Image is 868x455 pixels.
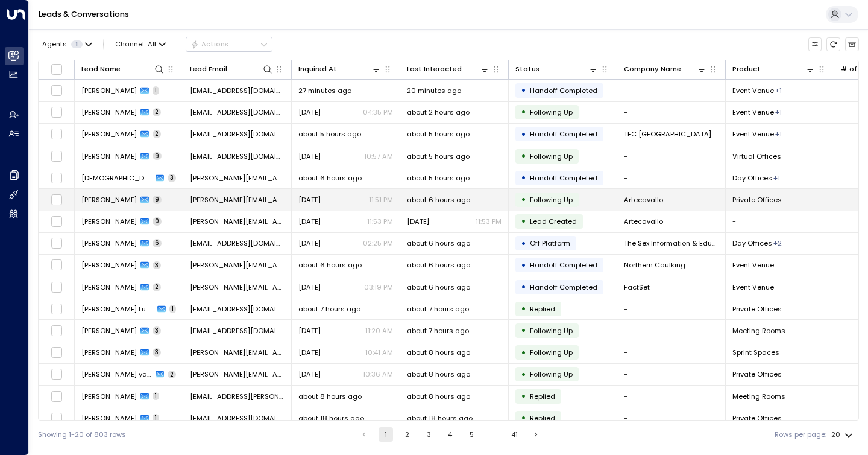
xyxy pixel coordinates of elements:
p: 10:41 AM [365,348,393,357]
td: - [726,211,834,232]
span: Meeting Rooms [732,392,785,401]
span: Meeting Rooms [732,326,785,336]
div: • [521,410,526,426]
p: 11:53 PM [367,217,393,226]
span: Mary Ponziani [81,282,137,292]
div: Showing 1-20 of 803 rows [38,430,126,440]
span: Agents [42,41,67,48]
span: sandy@artecavallo.com [190,217,285,226]
td: - [617,102,726,123]
span: Aurelie Kapinga Lukoji [81,304,154,314]
span: Toggle select row [51,303,63,315]
span: 2 [153,108,161,116]
div: … [486,427,500,442]
div: Last Interacted [407,63,490,75]
div: • [521,235,526,252]
span: about 8 hours ago [407,369,470,379]
span: Athena Georgaklis [81,326,137,336]
span: Toggle select row [51,390,63,402]
div: Lead Name [81,63,165,75]
span: Private Offices [732,304,782,314]
span: Toggle select row [51,259,63,271]
span: 1 [153,86,159,95]
td: - [617,145,726,167]
span: Toggle select row [51,150,63,162]
button: Go to page 41 [508,427,522,442]
span: about 2 hours ago [407,107,470,117]
button: Go to page 4 [443,427,458,442]
p: 11:51 PM [369,195,393,205]
span: Following Up [530,369,573,379]
span: Aug 28, 2025 [298,217,321,226]
span: 6 [153,239,162,247]
span: sandy@artecavallo.com [190,195,285,205]
span: 1 [71,40,83,48]
span: Toggle select row [51,412,63,424]
div: Actions [190,40,228,48]
button: Go to page 3 [421,427,436,442]
td: - [617,298,726,319]
span: 1 [153,414,159,422]
p: 11:20 AM [365,326,393,336]
span: tmunoz@bicsi.org [190,107,285,117]
p: 11:53 PM [476,217,502,226]
span: Toggle select row [51,172,63,184]
div: Meeting Rooms,Sprint Spaces [773,238,782,248]
span: about 5 hours ago [407,129,470,139]
div: • [521,366,526,383]
div: • [521,279,526,295]
span: Yesterday [298,369,321,379]
span: Handoff Completed [530,173,597,183]
p: 10:57 AM [364,151,393,161]
span: Artecavallo [624,195,663,205]
span: about 8 hours ago [298,392,362,401]
p: 10:36 AM [363,369,393,379]
span: about 6 hours ago [407,260,470,270]
span: about 5 hours ago [407,151,470,161]
div: • [521,345,526,361]
span: about 6 hours ago [407,282,470,292]
span: matthew.nadas@rbc.com [190,348,285,357]
span: FactSet [624,282,650,292]
div: Lead Email [190,63,227,75]
div: Product [732,63,761,75]
span: Refresh [826,37,840,51]
span: about 8 hours ago [407,392,470,401]
span: Event Venue [732,107,774,117]
span: Sep 15, 2025 [298,282,321,292]
div: • [521,170,526,186]
span: athenag@sympatico.ca [190,326,285,336]
td: - [617,407,726,428]
span: Day Offices [732,173,772,183]
div: • [521,388,526,404]
span: Event Venue [732,282,774,292]
div: Product [732,63,816,75]
div: • [521,257,526,273]
span: shannaheadley@gmail.com [190,413,285,423]
button: Go to page 2 [400,427,415,442]
span: Saralynn Baksh [81,260,137,270]
button: Channel:All [112,37,170,51]
span: Artecavallo [624,217,663,226]
span: Aug 30, 2025 [298,151,321,161]
div: • [521,126,526,142]
button: Go to page 5 [464,427,479,442]
span: Aug 28, 2025 [407,217,429,226]
span: Handoff Completed [530,260,597,270]
span: Toggle select row [51,128,63,140]
span: 20 minutes ago [407,86,461,95]
div: Meeting Rooms [775,129,782,139]
span: 3 [153,261,161,270]
span: Matthew Nadas [81,348,137,357]
span: 3 [153,326,161,335]
div: • [521,213,526,229]
span: jocelynwentland@sieccan.org [190,238,285,248]
div: Last Interacted [407,63,462,75]
div: Company Name [624,63,681,75]
span: 3 [168,174,176,182]
span: Sep 15, 2025 [298,326,321,336]
span: mohammed.master19@gmail.com [190,173,285,183]
a: Leads & Conversations [39,9,129,19]
div: Meeting Rooms [775,107,782,117]
span: mary.ponziani@factset.com [190,282,285,292]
